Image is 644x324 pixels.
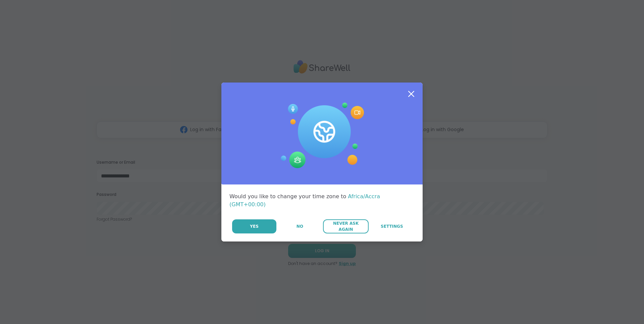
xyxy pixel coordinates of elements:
[229,193,380,208] span: Africa/Accra (GMT+00:00)
[232,219,276,233] button: Yes
[369,219,415,233] a: Settings
[229,193,415,209] div: Would you like to change your time zone to
[381,223,403,229] span: Settings
[280,103,364,168] img: Session Experience
[297,223,303,229] span: No
[250,223,259,229] span: Yes
[323,219,368,233] button: Never Ask Again
[326,220,365,232] span: Never Ask Again
[277,219,322,233] button: No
